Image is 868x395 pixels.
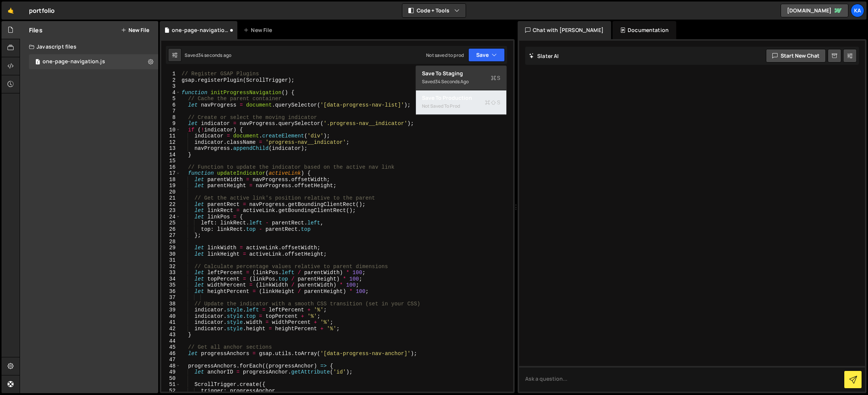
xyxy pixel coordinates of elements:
div: 36 [161,288,180,295]
div: 33 [161,270,180,276]
div: 49 [161,369,180,375]
a: [DOMAIN_NAME] [781,4,848,17]
div: 30 [161,251,180,258]
div: 9 [161,120,180,127]
div: 52 [161,388,180,394]
div: 50 [161,375,180,382]
div: 31 [161,257,180,264]
div: 38 [161,301,180,307]
h2: Slater AI [529,52,559,59]
button: Save to ProductionS Not saved to prod [416,90,506,115]
button: Save to StagingS Saved34 seconds ago [416,66,506,90]
div: 41 [161,319,180,326]
div: Save to Staging [422,70,500,77]
div: 26 [161,226,180,233]
div: 46 [161,351,180,357]
span: 1 [35,59,40,66]
div: 7 [161,108,180,114]
div: 27 [161,232,180,239]
div: 40 [161,313,180,320]
div: Saved [185,52,231,58]
h2: Files [29,26,43,34]
button: Save [468,48,505,62]
a: 🤙 [2,2,20,20]
div: 45 [161,344,180,351]
div: 39 [161,307,180,313]
div: New File [243,26,275,34]
span: S [485,99,500,106]
div: 43 [161,332,180,338]
div: Not saved to prod [426,52,464,58]
div: 28 [161,239,180,245]
div: Saved [422,77,500,86]
div: 44 [161,338,180,345]
div: 48 [161,363,180,369]
div: 24 [161,214,180,220]
div: 12 [161,139,180,146]
div: Not saved to prod [422,102,500,111]
div: 17 [161,170,180,177]
div: 34 [161,276,180,282]
div: 19 [161,183,180,189]
div: Javascript files [20,39,158,54]
div: Save to Production [422,94,500,102]
div: 2 [161,77,180,84]
div: 6 [161,102,180,108]
div: 34 seconds ago [435,78,469,85]
div: 11 [161,133,180,139]
div: Chat with [PERSON_NAME] [518,21,611,39]
div: 16610/45215.js [29,54,158,69]
div: 13 [161,145,180,152]
button: New File [121,27,149,33]
div: one-page-navigation.js [43,58,105,65]
div: 47 [161,357,180,363]
div: portfolio [29,6,55,15]
div: 3 [161,83,180,90]
div: 20 [161,189,180,195]
div: one-page-navigation.js [172,26,228,34]
div: 15 [161,158,180,164]
div: 29 [161,245,180,251]
div: Documentation [613,21,676,39]
div: 8 [161,114,180,121]
div: 25 [161,220,180,226]
div: 21 [161,195,180,201]
div: 22 [161,201,180,208]
div: 23 [161,207,180,214]
span: S [491,74,500,82]
div: 14 [161,152,180,158]
div: 18 [161,177,180,183]
div: 5 [161,96,180,102]
div: 34 seconds ago [198,52,231,58]
button: Start new chat [766,49,826,63]
div: 16 [161,164,180,171]
div: 1 [161,71,180,77]
button: Code + Tools [402,4,466,17]
div: 51 [161,381,180,388]
a: Ka [851,4,864,17]
div: 4 [161,90,180,96]
div: 42 [161,326,180,332]
div: 35 [161,282,180,288]
div: 10 [161,127,180,133]
div: 37 [161,294,180,301]
div: 32 [161,264,180,270]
